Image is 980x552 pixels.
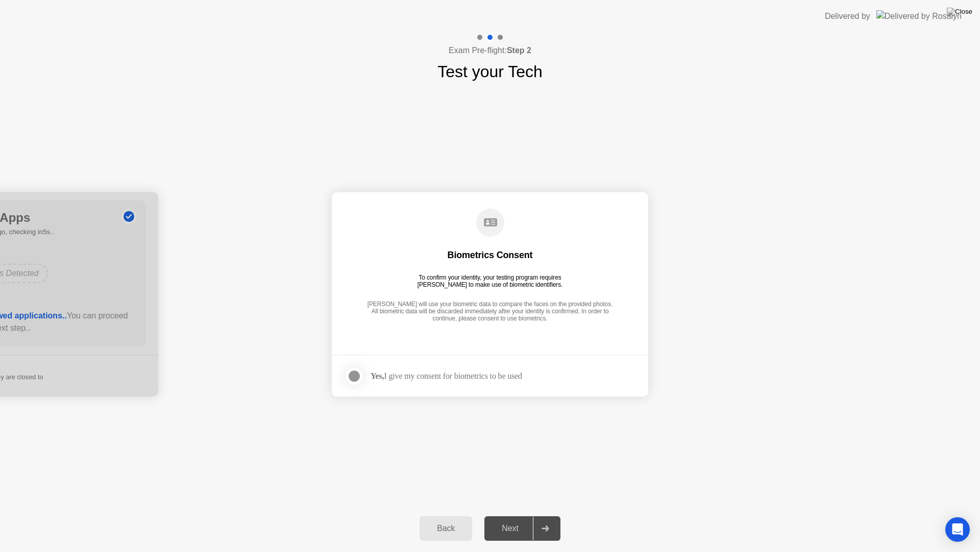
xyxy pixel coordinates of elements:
img: Delivered by Rosalyn [876,10,962,22]
h1: Test your Tech [437,59,543,84]
div: I give my consent for biometrics to be used [371,371,522,381]
div: To confirm your identity, your testing program requires [PERSON_NAME] to make use of biometric id... [413,274,567,288]
div: Next [487,524,533,533]
div: Open Intercom Messenger [945,517,970,542]
b: Step 2 [507,46,531,55]
h4: Exam Pre-flight: [449,44,531,57]
strong: Yes, [371,372,384,380]
div: [PERSON_NAME] will use your biometric data to compare the faces on the provided photos. All biome... [364,301,616,324]
div: Biometrics Consent [448,249,533,261]
img: Close [947,8,972,16]
button: Next [484,516,560,541]
div: Delivered by [825,10,870,22]
button: Back [420,516,472,541]
div: Back [423,524,469,533]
